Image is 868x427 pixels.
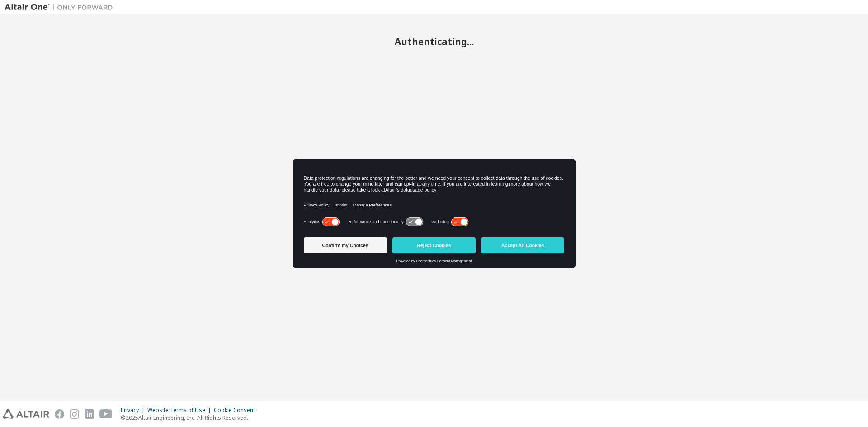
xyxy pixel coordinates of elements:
[5,36,863,47] h2: Authenticating...
[85,409,94,419] img: linkedin.svg
[5,3,118,12] img: Altair One
[99,409,113,419] img: youtube.svg
[147,407,214,414] div: Website Terms of Use
[70,409,79,419] img: instagram.svg
[121,407,147,414] div: Privacy
[121,414,260,422] p: © 2025 Altair Engineering, Inc. All Rights Reserved.
[214,407,260,414] div: Cookie Consent
[3,409,49,419] img: altair_logo.svg
[55,409,64,419] img: facebook.svg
